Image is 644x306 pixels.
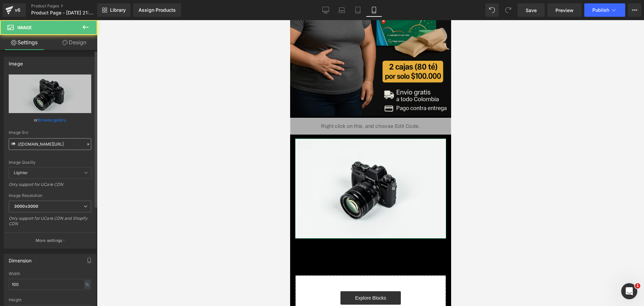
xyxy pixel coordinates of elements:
[50,35,99,50] a: Design
[9,116,91,123] div: or
[31,10,96,15] span: Product Page - [DATE] 21:34:05
[584,3,625,17] button: Publish
[9,182,91,192] div: Only support for UCare CDN
[9,130,91,135] div: Image Src
[9,193,91,198] div: Image Resolution
[9,216,91,231] div: Only support for UCare CDN and Shopify CDN
[9,138,91,150] input: Link
[9,160,91,165] div: Image Quality
[38,114,66,126] a: Browse gallery
[334,3,350,17] a: Laptop
[318,3,334,17] a: Desktop
[17,25,32,30] span: Image
[555,7,574,14] span: Preview
[9,254,32,263] div: Dimension
[526,7,537,14] span: Save
[110,7,126,13] span: Library
[9,57,23,66] div: Image
[4,233,96,248] button: More settings
[366,3,382,17] a: Mobile
[13,6,22,14] div: v6
[635,283,640,289] span: 1
[628,3,641,17] button: More
[36,238,62,244] p: More settings
[547,3,582,17] a: Preview
[3,3,26,17] a: v6
[350,3,366,17] a: Tablet
[14,170,28,175] b: Lighter
[97,3,130,17] a: New Library
[50,271,111,285] a: Explore Blocks
[84,280,90,289] div: %
[139,7,176,13] div: Assign Products
[31,3,108,9] a: Product Pages
[592,7,609,13] span: Publish
[621,283,637,299] iframe: Intercom live chat
[485,3,499,17] button: Undo
[9,298,91,302] div: Height
[9,271,91,276] div: Width
[501,3,515,17] button: Redo
[9,279,91,290] input: auto
[14,204,38,209] b: 3000x3000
